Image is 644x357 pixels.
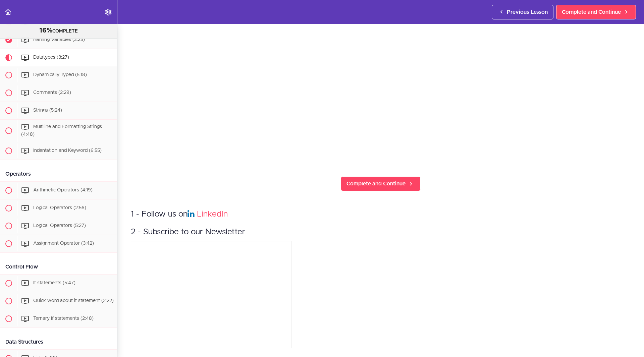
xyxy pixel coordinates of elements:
span: Indentation and Keyword (6:55) [33,148,102,153]
span: Naming Variables (2:25) [33,37,85,42]
span: If statements (5:47) [33,281,75,285]
svg: Back to course curriculum [4,8,12,16]
a: Complete and Continue [556,5,636,19]
h3: 1 - Follow us on [131,209,631,220]
span: Complete and Continue [562,8,621,16]
a: LinkedIn [197,210,228,218]
span: Datatypes (3:27) [33,55,69,60]
div: COMPLETE [8,26,109,35]
span: 16% [39,27,52,34]
span: Quick word about if statement (2:22) [33,298,114,303]
a: Previous Lesson [492,5,553,19]
span: Logical Operators (5:27) [33,223,86,228]
span: Ternary if statements (2:48) [33,316,94,321]
span: Previous Lesson [507,8,548,16]
h3: 2 - Subscribe to our Newsletter [131,227,631,238]
span: Arithmetic Operators (4:19) [33,188,93,192]
span: Comments (2:29) [33,90,71,95]
span: Assignment Operator (3:42) [33,241,94,246]
svg: Settings Menu [104,8,112,16]
span: Dynamically Typed (5:18) [33,72,87,77]
span: Strings (5:24) [33,108,62,113]
span: Multiline and Formatting Strings (4:48) [21,124,102,137]
span: Logical Operators (2:56) [33,205,86,210]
